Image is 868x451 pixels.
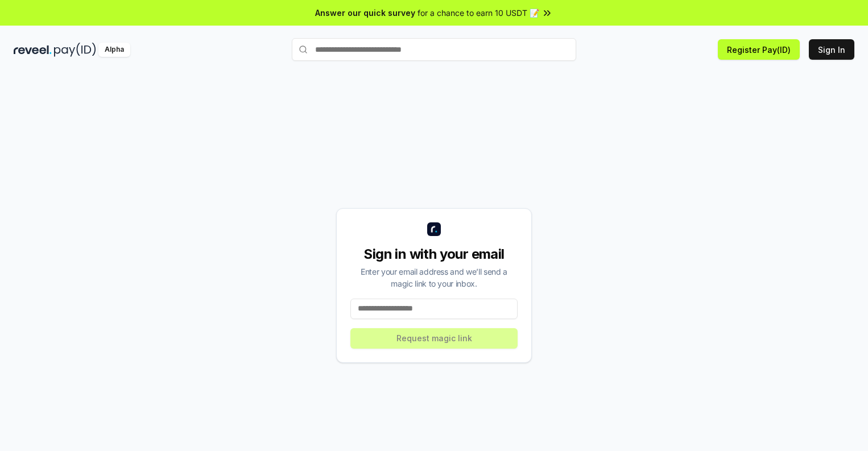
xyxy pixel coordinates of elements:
button: Register Pay(ID) [718,39,800,60]
span: for a chance to earn 10 USDT 📝 [418,7,539,19]
button: Sign In [809,39,854,60]
div: Enter your email address and we’ll send a magic link to your inbox. [350,266,518,289]
span: Answer our quick survey [315,7,415,19]
div: Sign in with your email [350,245,518,263]
div: Alpha [98,43,130,57]
img: pay_id [54,43,96,57]
img: logo_small [427,222,441,236]
img: reveel_dark [14,43,52,57]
